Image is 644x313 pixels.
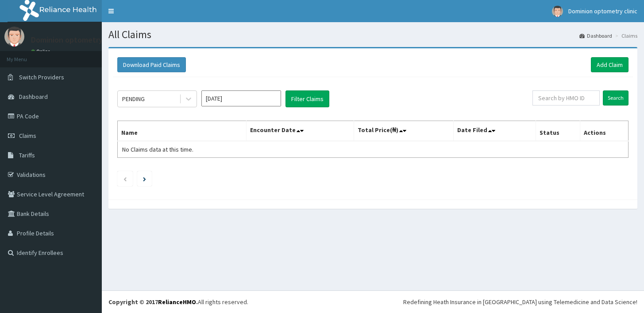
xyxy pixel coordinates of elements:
[568,7,637,15] span: Dominion optometry clinic
[532,90,600,106] input: Search by HMO ID
[613,32,637,39] li: Claims
[108,298,198,306] strong: Copyright © 2017 .
[31,36,123,44] p: Dominion optometry clinic
[536,121,580,141] th: Status
[285,90,329,107] button: Filter Claims
[158,298,196,306] a: RelianceHMO
[579,32,612,39] a: Dashboard
[123,175,127,183] a: Previous page
[552,6,563,17] img: User Image
[246,121,354,141] th: Encounter Date
[603,90,629,106] input: Search
[19,151,35,159] span: Tariffs
[201,90,281,106] input: Select Month and Year
[117,57,186,72] button: Download Paid Claims
[591,57,629,72] a: Add Claim
[122,145,193,153] span: No Claims data at this time.
[4,27,24,47] img: User Image
[19,73,64,81] span: Switch Providers
[19,93,48,101] span: Dashboard
[19,132,36,140] span: Claims
[108,29,637,40] h1: All Claims
[122,94,145,103] div: PENDING
[31,48,52,55] a: Online
[453,121,536,141] th: Date Filed
[354,121,453,141] th: Total Price(₦)
[118,121,247,141] th: Name
[580,121,629,141] th: Actions
[403,297,637,306] div: Redefining Heath Insurance in [GEOGRAPHIC_DATA] using Telemedicine and Data Science!
[143,175,146,183] a: Next page
[102,290,644,313] footer: All rights reserved.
